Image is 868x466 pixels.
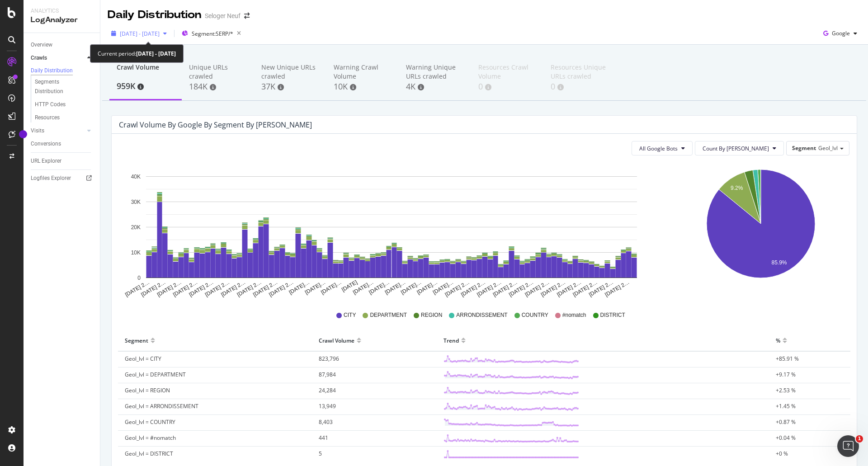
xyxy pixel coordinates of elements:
span: Geol_lvl = DISTRICT [125,450,173,457]
div: Visits [31,126,44,136]
span: Count By Day [703,145,769,152]
span: REGION [421,311,442,319]
div: Overview [31,40,52,50]
span: 13,949 [319,402,336,410]
span: Segment [792,144,816,152]
div: % [776,333,780,348]
div: Resources [35,113,60,122]
span: +0.04 % [776,434,796,442]
span: 1 [856,435,863,442]
span: +9.17 % [776,371,796,378]
text: 85.9% [771,259,787,266]
div: 959K [117,80,175,92]
span: 24,284 [319,386,336,394]
button: Count By [PERSON_NAME] [695,141,784,155]
div: Warning Unique URLs crawled [406,63,464,81]
div: Segment [125,333,148,348]
div: Tooltip anchor [19,130,27,138]
span: 87,984 [319,371,336,378]
div: 0 [551,81,609,93]
span: Segment: SERP/* [192,30,233,38]
div: Warning Crawl Volume [334,63,392,81]
span: +85.91 % [776,355,799,362]
div: Resources Crawl Volume [478,63,536,81]
span: ARRONDISSEMENT [456,311,507,319]
span: DISTRICT [600,311,625,319]
div: Crawl Volume [117,63,175,80]
svg: A chart. [674,163,848,298]
span: [DATE] - [DATE] [120,30,160,38]
text: [DATE] [340,279,359,293]
a: Visits [31,126,85,136]
span: 441 [319,434,328,442]
span: +0 % [776,450,788,457]
div: 37K [261,81,319,93]
div: 0 [478,81,536,93]
span: DEPARTMENT [370,311,407,319]
a: Crawls [31,53,85,63]
div: Daily Distribution [108,7,201,23]
div: Resources Unique URLs crawled [551,63,609,81]
b: [DATE] - [DATE] [136,50,176,57]
span: Geol_lvl = REGION [125,386,170,394]
a: HTTP Codes [35,100,94,109]
div: arrow-right-arrow-left [244,13,250,19]
div: Seloger Neuf [205,11,241,20]
div: Crawls [31,53,47,63]
text: 10K [131,249,141,256]
div: HTTP Codes [35,100,66,109]
span: #nomatch [562,311,586,319]
div: Crawl Volume by google by Segment by [PERSON_NAME] [119,120,312,129]
span: Geol_lvl = CITY [125,355,161,362]
span: 823,796 [319,355,339,362]
div: Crawl Volume [319,333,354,348]
span: CITY [344,311,356,319]
div: 10K [334,81,392,93]
div: 4K [406,81,464,93]
a: Resources [35,113,94,122]
text: 9.2% [731,185,743,192]
span: Google [832,29,850,37]
div: LogAnalyzer [31,15,93,25]
a: Daily Distribution [31,66,94,75]
div: Unique URLs crawled [189,63,247,81]
div: 184K [189,81,247,93]
div: Segments Distribution [35,77,85,96]
div: Current period: [98,48,176,59]
a: Segments Distribution [35,77,94,96]
text: 30K [131,199,141,205]
svg: A chart. [119,163,665,298]
a: URL Explorer [31,156,94,166]
div: Logfiles Explorer [31,174,71,183]
span: Geol_lvl = #nomatch [125,434,176,442]
button: [DATE] - [DATE] [108,26,170,41]
div: New Unique URLs crawled [261,63,319,81]
span: +2.53 % [776,386,796,394]
div: Analytics [31,7,93,15]
button: Segment:SERP/* [178,26,245,41]
text: 40K [131,174,141,180]
span: 8,403 [319,418,333,426]
span: Geol_lvl = ARRONDISSEMENT [125,402,198,410]
iframe: Intercom live chat [837,435,859,457]
span: Geol_lvl = COUNTRY [125,418,175,426]
a: Logfiles Explorer [31,174,94,183]
span: +0.87 % [776,418,796,426]
text: 0 [137,275,141,281]
a: Conversions [31,139,94,149]
span: All Google Bots [639,145,678,152]
span: Geol_lvl [818,144,838,152]
span: COUNTRY [522,311,548,319]
div: URL Explorer [31,156,61,166]
span: 5 [319,450,322,457]
span: +1.45 % [776,402,796,410]
button: Google [820,26,861,41]
button: All Google Bots [632,141,693,155]
text: 20K [131,224,141,231]
span: Geol_lvl = DEPARTMENT [125,371,186,378]
div: Trend [443,333,459,348]
div: Conversions [31,139,61,149]
div: Daily Distribution [31,67,73,75]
